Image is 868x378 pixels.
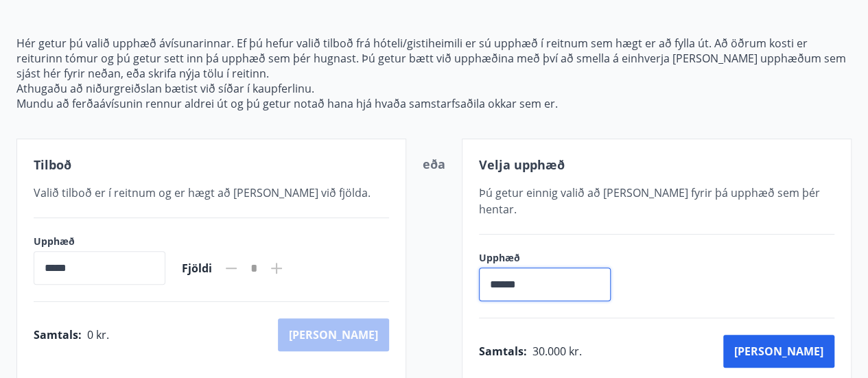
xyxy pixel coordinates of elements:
[34,327,82,342] span: Samtals :
[423,156,445,172] span: eða
[16,81,852,96] p: Athugaðu að niðurgreiðslan bætist við síðar í kaupferlinu.
[532,344,582,359] span: 30.000 kr.
[723,335,834,368] button: [PERSON_NAME]
[479,251,624,265] label: Upphæð
[182,261,212,276] span: Fjöldi
[479,344,527,359] span: Samtals :
[34,185,371,200] span: Valið tilboð er í reitnum og er hægt að [PERSON_NAME] við fjölda.
[87,327,109,342] span: 0 kr.
[34,235,165,248] label: Upphæð
[479,156,565,173] span: Velja upphæð
[479,185,820,217] span: Þú getur einnig valið að [PERSON_NAME] fyrir þá upphæð sem þér hentar.
[16,36,852,81] p: Hér getur þú valið upphæð ávísunarinnar. Ef þú hefur valið tilboð frá hóteli/gistiheimili er sú u...
[16,96,852,111] p: Mundu að ferðaávísunin rennur aldrei út og þú getur notað hana hjá hvaða samstarfsaðila okkar sem...
[34,156,71,173] span: Tilboð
